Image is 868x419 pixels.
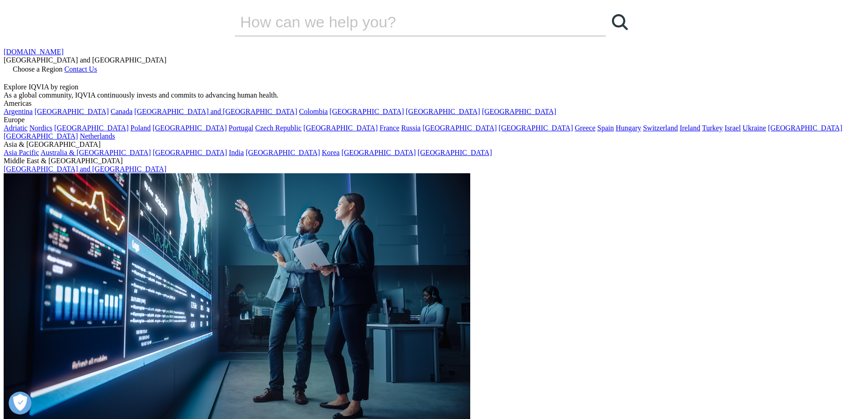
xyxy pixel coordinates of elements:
[724,124,741,132] a: Israel
[153,124,227,132] a: [GEOGRAPHIC_DATA]
[303,124,378,132] a: [GEOGRAPHIC_DATA]
[4,48,64,56] a: [DOMAIN_NAME]
[341,149,416,156] a: [GEOGRAPHIC_DATA]
[498,124,573,132] a: [GEOGRAPHIC_DATA]
[612,14,628,30] svg: Search
[229,149,244,156] a: India
[4,149,39,156] a: Asia Pacific
[41,149,151,156] a: Australia & [GEOGRAPHIC_DATA]
[235,8,580,36] input: Search
[575,124,595,132] a: Greece
[54,124,128,132] a: [GEOGRAPHIC_DATA]
[680,124,700,132] a: Ireland
[743,124,766,132] a: Ukraine
[153,149,227,156] a: [GEOGRAPHIC_DATA]
[130,124,150,132] a: Poland
[29,124,52,132] a: Nordics
[4,140,864,149] div: Asia & [GEOGRAPHIC_DATA]
[606,8,633,36] a: Search
[13,65,62,73] span: Choose a Region
[401,124,421,132] a: Russia
[4,91,864,99] div: As a global community, IQVIA continuously invests and commits to advancing human health.
[768,124,842,132] a: [GEOGRAPHIC_DATA]
[4,108,33,115] a: Argentina
[702,124,723,132] a: Turkey
[329,108,404,115] a: [GEOGRAPHIC_DATA]
[418,149,492,156] a: [GEOGRAPHIC_DATA]
[134,108,297,115] a: [GEOGRAPHIC_DATA] and [GEOGRAPHIC_DATA]
[4,165,166,173] a: [GEOGRAPHIC_DATA] and [GEOGRAPHIC_DATA]
[229,124,253,132] a: Portugal
[9,392,31,414] button: Open Preferences
[4,56,864,64] div: [GEOGRAPHIC_DATA] and [GEOGRAPHIC_DATA]
[422,124,497,132] a: [GEOGRAPHIC_DATA]
[4,132,78,140] a: [GEOGRAPHIC_DATA]
[406,108,480,115] a: [GEOGRAPHIC_DATA]
[4,116,864,124] div: Europe
[64,65,97,73] a: Contact Us
[111,108,133,115] a: Canada
[4,99,864,108] div: Americas
[482,108,556,115] a: [GEOGRAPHIC_DATA]
[597,124,614,132] a: Spain
[643,124,678,132] a: Switzerland
[246,149,320,156] a: [GEOGRAPHIC_DATA]
[322,149,339,156] a: Korea
[380,124,400,132] a: France
[4,83,864,91] div: Explore IQVIA by region
[299,108,328,115] a: Colombia
[4,124,27,132] a: Adriatic
[35,108,109,115] a: [GEOGRAPHIC_DATA]
[255,124,302,132] a: Czech Republic
[4,157,864,165] div: Middle East & [GEOGRAPHIC_DATA]
[616,124,641,132] a: Hungary
[80,132,115,140] a: Netherlands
